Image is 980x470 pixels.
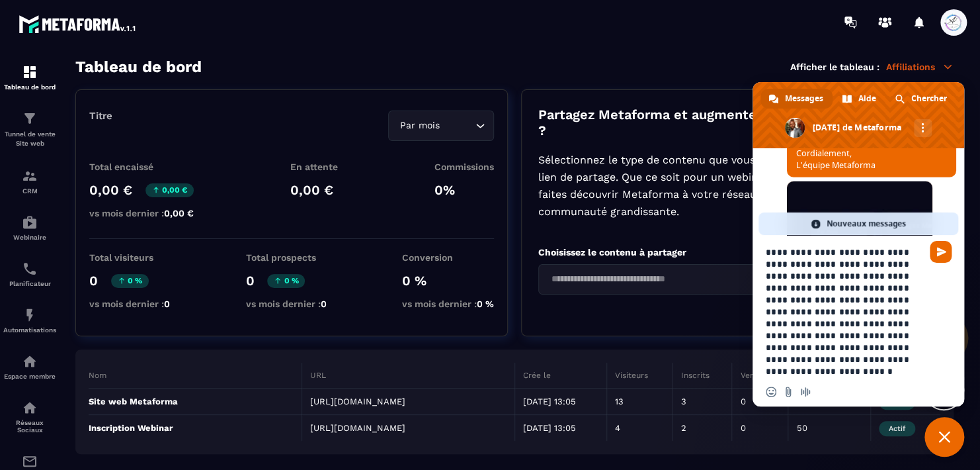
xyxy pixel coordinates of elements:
[606,415,672,442] td: 4
[879,421,915,436] span: Actif
[785,89,823,109] span: Messages
[89,208,194,218] p: vs mois dernier :
[834,89,885,109] div: Aide
[19,12,138,36] img: logo
[164,299,170,309] span: 0
[302,415,514,442] td: [URL][DOMAIN_NAME]
[538,247,936,258] p: Choisissez le contenu à partager
[766,387,776,397] span: Insérer un emoji
[3,390,56,444] a: social-networksocial-networkRéseaux Sociaux
[22,64,38,80] img: formation
[402,299,494,309] p: vs mois dernier :
[3,297,56,344] a: automationsautomationsAutomatisations
[89,273,98,289] p: 0
[320,299,326,309] span: 0
[732,415,788,442] td: 0
[89,162,194,172] p: Total encaissé
[434,182,494,198] p: 0%
[22,307,38,323] img: automations
[3,54,56,101] a: formationformationTableau de bord
[89,182,132,198] p: 0,00 €
[164,208,194,218] span: 0,00 €
[827,212,906,235] span: Nouveaux messages
[245,299,326,309] p: vs mois dernier :
[3,251,56,297] a: schedulerschedulerPlanificateur
[89,299,170,309] p: vs mois dernier :
[442,118,472,133] input: Search for option
[89,110,112,122] p: Titre
[673,415,732,442] td: 2
[477,299,494,309] span: 0 %
[22,453,38,469] img: email
[388,111,494,141] div: Search for option
[538,107,936,138] p: Partagez Metaforma et augmentez vos revenues simplement ?
[89,397,294,406] p: Site web Metaforma
[434,162,494,172] p: Commissions
[245,273,254,289] p: 0
[783,387,794,397] span: Envoyer un fichier
[3,280,56,287] p: Planificateur
[930,241,952,263] span: Envoyer
[3,373,56,380] p: Espace membre
[22,400,38,416] img: social-network
[800,387,811,397] span: Message audio
[3,83,56,91] p: Tableau de bord
[538,264,848,295] div: Search for option
[3,326,56,334] p: Automatisations
[89,363,302,389] th: Nom
[397,118,442,133] span: Par mois
[732,389,788,415] td: 0
[3,205,56,251] a: automationsautomationsWebinaire
[858,89,876,109] span: Aide
[3,344,56,390] a: automationsautomationsEspace membre
[111,274,149,288] p: 0 %
[887,89,956,109] div: Chercher
[606,363,672,389] th: Visiteurs
[3,130,56,148] p: Tunnel de vente Site web
[3,101,56,158] a: formationformationTunnel de vente Site web
[302,363,514,389] th: URL
[523,423,598,433] p: [DATE] 13:05
[302,389,514,415] td: [URL][DOMAIN_NAME]
[766,246,922,377] textarea: Entrez votre message...
[538,152,936,220] p: Sélectionnez le type de contenu que vous souhaitez promouvoir et copiez le lien de partage. Que c...
[3,187,56,195] p: CRM
[145,183,194,197] p: 0,00 €
[290,162,338,172] p: En attente
[673,363,732,389] th: Inscrits
[89,252,170,263] p: Total visiteurs
[514,363,606,389] th: Crée le
[267,274,305,288] p: 0 %
[290,182,338,198] p: 0,00 €
[245,252,326,263] p: Total prospects
[911,89,947,109] span: Chercher
[914,119,932,137] div: Autres canaux
[523,397,598,406] p: [DATE] 13:05
[22,168,38,184] img: formation
[3,419,56,434] p: Réseaux Sociaux
[547,272,826,287] input: Search for option
[22,111,38,126] img: formation
[75,58,202,76] h3: Tableau de bord
[402,252,494,263] p: Conversion
[3,234,56,241] p: Webinaire
[22,261,38,277] img: scheduler
[924,417,964,457] div: Fermer le chat
[673,389,732,415] td: 3
[886,61,954,73] p: Affiliations
[22,214,38,230] img: automations
[760,89,833,109] div: Messages
[3,158,56,205] a: formationformationCRM
[732,363,788,389] th: Ventes
[402,273,494,289] p: 0 %
[22,353,38,369] img: automations
[790,62,879,72] p: Afficher le tableau :
[788,415,871,442] td: 50
[606,389,672,415] td: 13
[89,423,294,433] p: Inscription Webinar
